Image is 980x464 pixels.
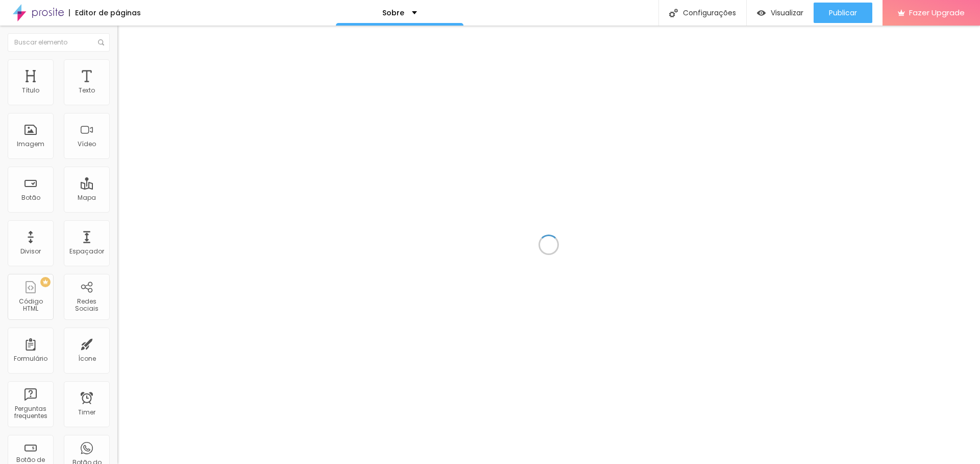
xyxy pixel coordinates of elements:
[22,87,39,94] div: Título
[79,87,95,94] div: Texto
[909,8,965,17] span: Fazer Upgrade
[10,405,51,420] div: Perguntas frequentes
[17,141,44,148] div: Imagem
[10,298,51,313] div: Código HTML
[78,355,96,362] div: Ícone
[771,9,803,17] span: Visualizar
[747,3,814,23] button: Visualizar
[8,33,110,52] input: Buscar elemento
[78,409,95,416] div: Timer
[69,248,104,255] div: Espaçador
[669,9,678,17] img: Icone
[69,9,141,16] div: Editor de páginas
[382,8,404,18] font: Sobre
[66,298,107,313] div: Redes Sociais
[814,3,872,23] button: Publicar
[78,141,96,148] div: Vídeo
[829,9,857,17] span: Publicar
[78,194,96,201] div: Mapa
[20,248,41,255] div: Divisor
[757,9,766,17] img: view-1.svg
[21,194,40,201] div: Botão
[14,355,47,362] div: Formulário
[98,39,104,45] img: Icone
